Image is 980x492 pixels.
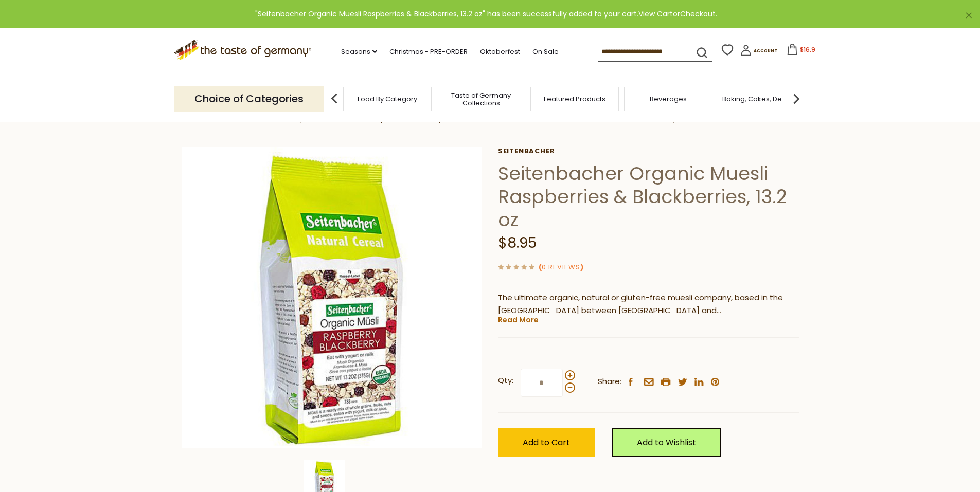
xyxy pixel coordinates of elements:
[786,88,807,109] img: next arrow
[800,45,815,54] span: $16.9
[358,95,417,103] a: Food By Category
[542,262,580,273] a: 0 Reviews
[680,9,716,19] a: Checkout
[324,88,345,109] img: previous arrow
[498,428,595,457] button: Add to Cart
[498,291,799,317] p: The ultimate organic, natural or gluten-free muesli company, based in the [GEOGRAPHIC_DATA] betwe...
[650,95,687,103] a: Beverages
[532,46,559,58] a: On Sale
[498,374,513,387] strong: Qty:
[966,12,972,19] a: ×
[174,86,324,112] p: Choice of Categories
[722,95,802,103] a: Baking, Cakes, Desserts
[498,147,799,155] a: Seitenbacher
[182,147,483,448] img: Seitenbacher Organic Muesli Raspberries & Blackberries, 13.2 oz
[544,95,605,103] a: Featured Products
[779,44,823,59] button: $16.9
[612,428,721,457] a: Add to Wishlist
[498,162,799,231] h1: Seitenbacher Organic Muesli Raspberries & Blackberries, 13.2 oz
[8,8,964,20] div: "Seitenbacher Organic Muesli Raspberries & Blackberries, 13.2 oz" has been successfully added to ...
[754,48,777,54] span: Account
[341,46,377,58] a: Seasons
[523,436,570,448] span: Add to Cart
[521,369,563,397] input: Qty:
[598,375,621,388] span: Share:
[440,92,522,107] a: Taste of Germany Collections
[638,9,673,19] a: View Cart
[498,233,537,253] span: $8.95
[389,46,468,58] a: Christmas - PRE-ORDER
[480,46,520,58] a: Oktoberfest
[740,45,777,60] a: Account
[498,315,539,325] a: Read More
[539,262,583,272] span: ( )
